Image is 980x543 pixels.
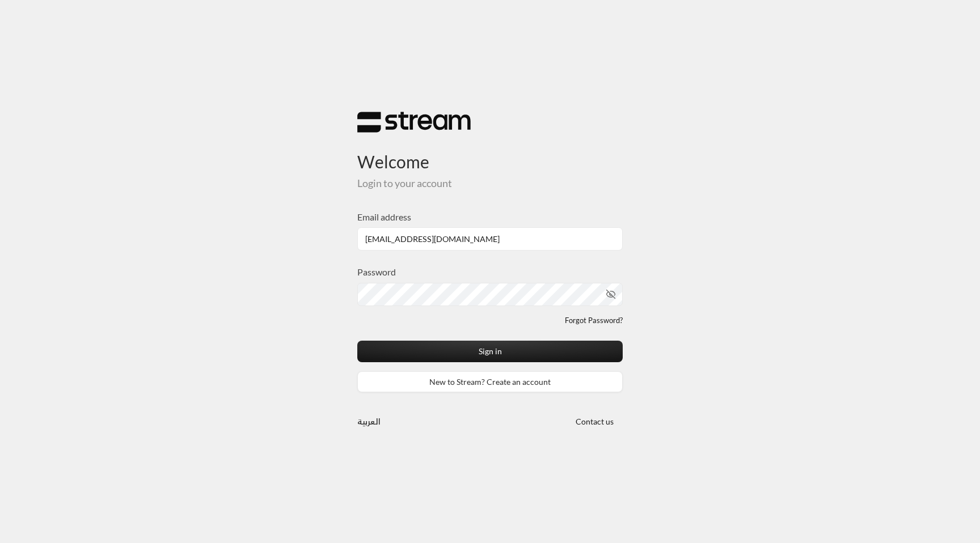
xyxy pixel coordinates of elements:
[357,227,623,251] input: Type your email here
[566,411,623,432] button: Contact us
[357,411,381,432] a: العربية
[357,177,623,190] h5: Login to your account
[357,111,471,133] img: Stream Logo
[357,133,623,172] h3: Welcome
[357,265,396,279] label: Password
[565,315,623,326] a: Forgot Password?
[566,417,623,426] a: Contact us
[357,371,623,392] a: New to Stream? Create an account
[357,210,411,224] label: Email address
[601,285,620,304] button: toggle password visibility
[357,341,623,362] button: Sign in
